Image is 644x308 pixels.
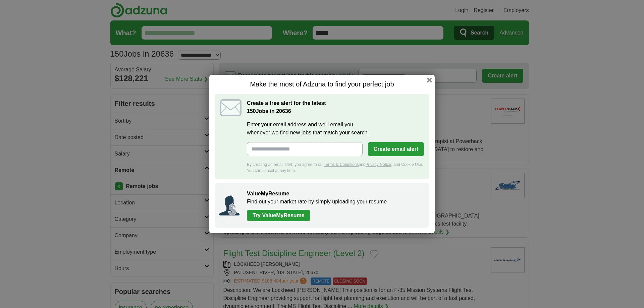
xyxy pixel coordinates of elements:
[247,121,424,137] label: Enter your email address and we'll email you whenever we find new jobs that match your search.
[324,162,359,167] a: Terms & Conditions
[247,210,310,221] a: Try ValueMyResume
[215,80,429,88] h1: Make the most of Adzuna to find your perfect job
[247,108,291,114] strong: Jobs in 20636
[247,162,424,174] div: By creating an email alert, you agree to our and , and Cookie Use. You can cancel at any time.
[247,107,256,115] span: 150
[368,142,424,156] button: Create email alert
[247,198,423,206] p: Find out your market rate by simply uploading your resume
[220,99,241,116] img: icon_email.svg
[247,99,424,115] h2: Create a free alert for the latest
[366,162,391,167] a: Privacy Notice
[247,190,423,198] h2: ValueMyResume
